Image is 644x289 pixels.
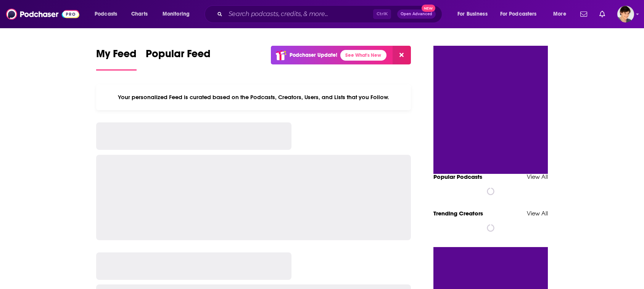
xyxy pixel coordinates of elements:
[617,6,634,22] span: Logged in as bethwouldknow
[146,47,211,71] a: Popular Feed
[397,10,436,19] button: Open AdvancedNew
[617,6,634,22] img: User Profile
[617,6,634,22] button: Show profile menu
[373,9,391,19] span: Ctrl K
[495,8,548,20] button: open menu
[401,12,432,16] span: Open Advanced
[96,47,137,65] span: My Feed
[225,8,373,20] input: Search podcasts, credits, & more...
[96,47,137,71] a: My Feed
[212,5,449,23] div: Search podcasts, credits, & more...
[548,8,576,20] button: open menu
[89,8,127,20] button: open menu
[527,173,548,180] a: View All
[452,8,497,20] button: open menu
[433,173,482,180] a: Popular Podcasts
[340,50,386,61] a: See What's New
[577,8,590,21] a: Show notifications dropdown
[6,7,79,21] img: Podchaser - Follow, Share and Rate Podcasts
[146,47,211,65] span: Popular Feed
[596,8,608,21] a: Show notifications dropdown
[163,9,190,19] span: Monitoring
[126,8,152,20] a: Charts
[131,9,148,19] span: Charts
[457,9,488,19] span: For Business
[290,52,337,58] p: Podchaser Update!
[157,8,200,20] button: open menu
[500,9,537,19] span: For Podcasters
[95,9,117,19] span: Podcasts
[553,9,566,19] span: More
[96,84,411,110] div: Your personalized Feed is curated based on the Podcasts, Creators, Users, and Lists that you Follow.
[527,210,548,217] a: View All
[422,5,435,12] span: New
[433,210,483,217] a: Trending Creators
